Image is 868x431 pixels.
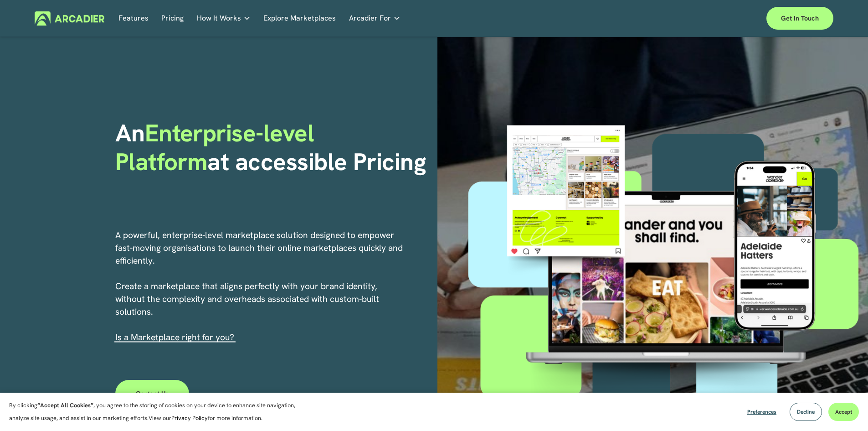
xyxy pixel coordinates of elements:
span: Accept [835,408,852,415]
a: Privacy Policy [171,414,208,422]
span: Enterprise-level Platform [115,117,320,177]
span: Decline [797,408,815,415]
a: folder dropdown [197,11,251,26]
span: Arcadier For [349,12,391,25]
p: A powerful, enterprise-level marketplace solution designed to empower fast-moving organisations t... [115,229,404,344]
p: By clicking , you agree to the storing of cookies on your device to enhance site navigation, anal... [9,399,305,425]
span: I [115,332,234,343]
a: folder dropdown [349,11,401,26]
a: Features [118,11,149,26]
button: Accept [828,403,859,421]
strong: “Accept All Cookies” [37,401,93,409]
span: How It Works [197,12,241,25]
a: Contact Us [115,380,190,407]
button: Decline [790,403,822,421]
img: Arcadier [35,11,104,26]
button: Preferences [740,403,783,421]
a: Get in touch [766,7,833,30]
span: Preferences [747,408,776,415]
a: Pricing [161,11,184,26]
a: Explore Marketplaces [263,11,336,26]
a: s a Marketplace right for you? [118,332,234,343]
h1: An at accessible Pricing [115,119,431,176]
